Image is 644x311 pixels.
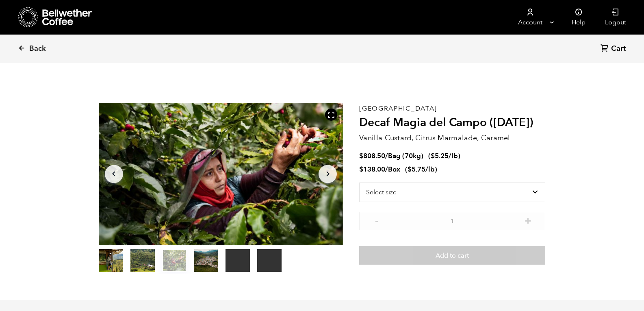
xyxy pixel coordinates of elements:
[359,151,363,161] span: $
[257,249,282,272] video: Your browser does not support the video tag.
[371,216,382,224] button: -
[523,216,533,224] button: +
[408,165,412,174] span: $
[359,165,385,174] bdi: 138.00
[359,133,545,144] p: Vanilla Custard, Citrus Marmalade, Caramel
[425,165,435,174] span: /lb
[431,151,435,161] span: $
[29,44,46,54] span: Back
[431,151,449,161] bdi: 5.25
[359,151,385,161] bdi: 808.50
[385,151,388,161] span: /
[611,44,626,54] span: Cart
[385,165,388,174] span: /
[226,249,250,272] video: Your browser does not support the video tag.
[359,165,363,174] span: $
[405,165,437,174] span: ( )
[359,246,545,265] button: Add to cart
[388,165,400,174] span: Box
[449,151,458,161] span: /lb
[388,151,423,161] span: Bag (70kg)
[428,151,460,161] span: ( )
[359,116,545,130] h2: Decaf Magia del Campo ([DATE])
[601,43,628,54] a: Cart
[408,165,425,174] bdi: 5.75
